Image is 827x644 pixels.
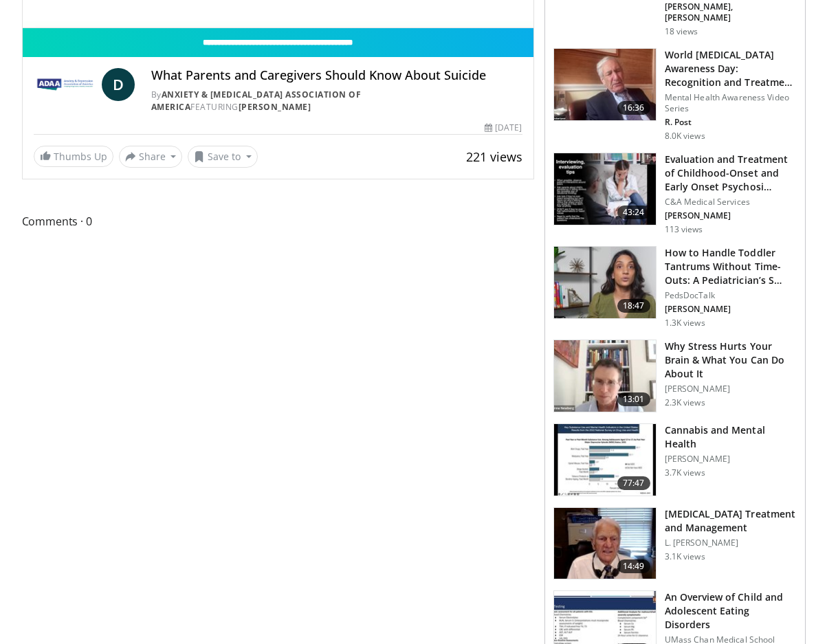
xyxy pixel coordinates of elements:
img: 131aa231-63ed-40f9-bacb-73b8cf340afb.150x105_q85_crop-smart_upscale.jpg [554,508,656,579]
p: 8.0K views [665,131,705,142]
p: [PERSON_NAME] [665,454,797,465]
p: L. [PERSON_NAME] [665,537,797,548]
a: 16:36 World [MEDICAL_DATA] Awareness Day: Recognition and Treatment of C… Mental Health Awareness... [553,48,797,142]
a: 13:01 Why Stress Hurts Your Brain & What You Can Do About It [PERSON_NAME] 2.3K views [553,340,797,412]
a: 14:49 [MEDICAL_DATA] Treatment and Management L. [PERSON_NAME] 3.1K views [553,507,797,580]
h3: Evaluation and Treatment of Childhood-Onset and Early Onset Psychosi… [665,153,797,194]
a: Anxiety & [MEDICAL_DATA] Association of America [151,89,362,113]
a: D [102,68,135,101]
div: [DATE] [485,122,522,134]
span: 18:47 [617,299,650,313]
img: 153729e0-faea-4f29-b75f-59bcd55f36ca.150x105_q85_crop-smart_upscale.jpg [554,340,656,412]
img: Anxiety & Depression Association of America [34,68,96,101]
p: C&A Medical Services [665,197,797,208]
a: 77:47 Cannabis and Mental Health [PERSON_NAME] 3.7K views [553,423,797,496]
img: 50ea502b-14b0-43c2-900c-1755f08e888a.150x105_q85_crop-smart_upscale.jpg [554,247,656,318]
img: dad9b3bb-f8af-4dab-abc0-c3e0a61b252e.150x105_q85_crop-smart_upscale.jpg [554,49,656,120]
h3: World [MEDICAL_DATA] Awareness Day: Recognition and Treatment of C… [665,48,797,89]
img: 0e991599-1ace-4004-98d5-e0b39d86eda7.150x105_q85_crop-smart_upscale.jpg [554,424,656,496]
span: 43:24 [617,206,650,219]
span: 14:49 [617,559,650,573]
h3: Cannabis and Mental Health [665,423,797,451]
p: [PERSON_NAME] [665,210,797,221]
span: 13:01 [617,392,650,406]
span: 221 views [466,148,522,165]
button: Save to [188,146,258,168]
div: By FEATURING [151,89,522,113]
p: [PERSON_NAME] [665,304,797,315]
p: Mental Health Awareness Video Series [665,92,797,114]
h3: An Overview of Child and Adolescent Eating Disorders [665,590,797,632]
p: [PERSON_NAME] [665,384,797,395]
p: 1.3K views [665,318,705,329]
p: [PERSON_NAME], [PERSON_NAME] [665,1,797,23]
h3: How to Handle Toddler Tantrums Without Time-Outs: A Pediatrician’s S… [665,246,797,287]
h3: [MEDICAL_DATA] Treatment and Management [665,507,797,535]
a: [PERSON_NAME] [239,101,311,113]
p: R. Post [665,117,797,128]
p: 2.3K views [665,397,705,408]
p: 3.7K views [665,467,705,478]
p: PedsDocTalk [665,290,797,301]
span: 77:47 [617,476,650,490]
h3: Why Stress Hurts Your Brain & What You Can Do About It [665,340,797,381]
a: 18:47 How to Handle Toddler Tantrums Without Time-Outs: A Pediatrician’s S… PedsDocTalk [PERSON_N... [553,246,797,329]
a: Thumbs Up [34,146,113,167]
span: Comments 0 [22,212,534,230]
img: 9c1ea151-7f89-42e7-b0fb-c17652802da6.150x105_q85_crop-smart_upscale.jpg [554,153,656,225]
button: Share [119,146,183,168]
h4: What Parents and Caregivers Should Know About Suicide [151,68,522,83]
p: 3.1K views [665,551,705,562]
p: 18 views [665,26,698,37]
p: 113 views [665,224,703,235]
a: 43:24 Evaluation and Treatment of Childhood-Onset and Early Onset Psychosi… C&A Medical Services ... [553,153,797,235]
span: 16:36 [617,101,650,115]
